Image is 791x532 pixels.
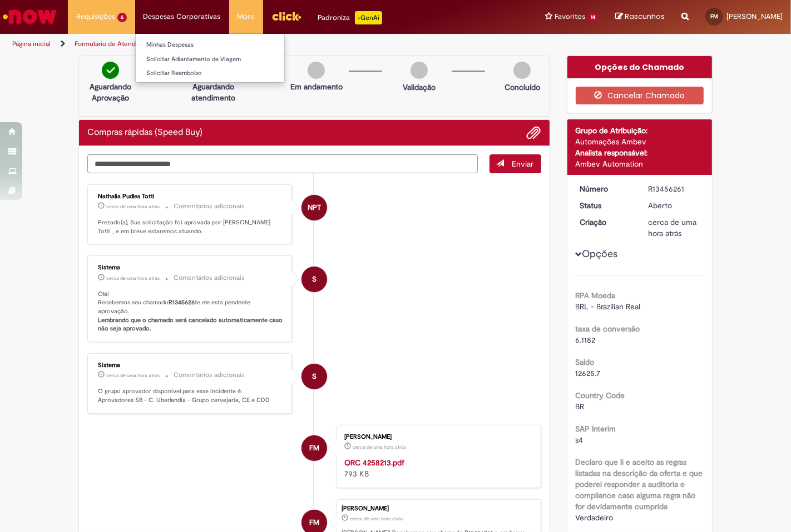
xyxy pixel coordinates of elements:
[186,81,240,103] p: Aguardando atendimento
[98,264,283,271] div: Sistema
[576,158,704,169] div: Ambev Automation
[290,81,343,92] p: Em andamento
[648,217,700,239] div: 28/08/2025 09:38:48
[318,11,382,24] div: Padroniza
[648,183,700,194] div: R13456261
[576,87,704,104] button: Cancelar Chamado
[344,434,530,440] div: [PERSON_NAME]
[342,505,535,512] div: [PERSON_NAME]
[726,12,783,21] span: [PERSON_NAME]
[301,435,327,461] div: Felix Antonio Blanco Morales
[87,154,478,173] textarea: Digite sua mensagem aqui...
[102,62,119,79] img: check-circle-green.png
[403,82,436,93] p: Validação
[353,444,406,450] time: 28/08/2025 09:38:38
[576,290,616,300] b: RPA Moeda
[648,200,700,211] div: Aberto
[76,11,115,22] span: Requisições
[555,11,585,22] span: Favoritos
[576,125,704,136] div: Grupo de Atribuição:
[12,39,51,48] a: Página inicial
[106,275,160,282] time: 28/08/2025 09:39:01
[98,362,283,369] div: Sistema
[648,217,696,238] time: 28/08/2025 09:38:48
[490,154,541,173] button: Enviar
[615,12,665,22] a: Rascunhos
[106,203,160,210] time: 28/08/2025 09:41:36
[576,457,703,511] b: Declaro que li e aceito as regras listadas na descrição da oferta e que poderei responder a audit...
[174,370,245,380] small: Comentários adicionais
[505,82,540,93] p: Concluído
[106,203,160,210] span: cerca de uma hora atrás
[576,435,584,445] span: s4
[136,67,284,79] a: Solicitar Reembolso
[648,217,696,238] span: cerca de uma hora atrás
[136,39,284,51] a: Minhas Despesas
[513,62,531,79] img: img-circle-grey.png
[98,218,283,235] p: Prezado(a), Sua solicitação foi aprovada por [PERSON_NAME] Totti , e em breve estaremos atuando.
[587,13,599,22] span: 14
[312,363,317,390] span: S
[350,515,403,522] time: 28/08/2025 09:38:48
[301,267,327,292] div: System
[135,33,285,83] ul: Despesas Corporativas
[301,195,327,220] div: Nathalia Pudles Totti
[411,62,428,79] img: img-circle-grey.png
[144,11,221,22] span: Despesas Corporativas
[576,390,625,400] b: Country Code
[576,357,595,367] b: Saldo
[301,364,327,389] div: System
[576,513,614,523] span: Verdadeiro
[572,217,640,228] dt: Criação
[98,290,283,334] p: Olá! Recebemos seu chamado e ele esta pendente aprovação.
[572,183,640,194] dt: Número
[576,401,585,411] span: BR
[710,13,718,20] span: FM
[87,128,202,138] h2: Compras rápidas (Speed Buy) Histórico de tíquete
[238,11,255,22] span: More
[625,11,665,22] span: Rascunhos
[106,275,160,282] span: cerca de uma hora atrás
[576,368,601,378] span: 12625.7
[567,56,713,78] div: Opções do Chamado
[271,8,301,24] img: click_logo_yellow_360x200.png
[106,372,160,379] span: cerca de uma hora atrás
[344,457,530,479] div: 793 KB
[98,387,283,404] p: O grupo aprovador disponível para esse incidente é: Aprovadores SB - C. Uberlandia - Grupo cervej...
[576,147,704,158] div: Analista responsável:
[355,11,382,24] p: +GenAi
[136,53,284,66] a: Solicitar Adiantamento de Viagem
[308,194,321,221] span: NPT
[174,273,245,283] small: Comentários adicionais
[98,193,283,200] div: Nathalia Pudles Totti
[83,81,137,103] p: Aguardando Aprovação
[8,34,519,54] ul: Trilhas de página
[344,458,404,468] a: ORC 4258213.pdf
[576,335,596,345] span: 6.1182
[353,444,406,450] span: cerca de uma hora atrás
[117,13,127,22] span: 6
[576,302,641,312] span: BRL - Brazilian Real
[1,6,58,28] img: ServiceNow
[527,126,541,140] button: Adicionar anexos
[576,136,704,147] div: Automações Ambev
[174,202,245,211] small: Comentários adicionais
[169,298,197,307] b: R13456261
[350,515,403,522] span: cerca de uma hora atrás
[312,266,317,293] span: S
[576,424,616,434] b: SAP Interim
[98,316,284,333] b: Lembrando que o chamado será cancelado automaticamente caso não seja aprovado.
[512,159,534,169] span: Enviar
[309,435,319,461] span: FM
[576,324,640,334] b: taxa de conversão
[572,200,640,211] dt: Status
[106,372,160,379] time: 28/08/2025 09:38:56
[308,62,325,79] img: img-circle-grey.png
[75,39,157,48] a: Formulário de Atendimento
